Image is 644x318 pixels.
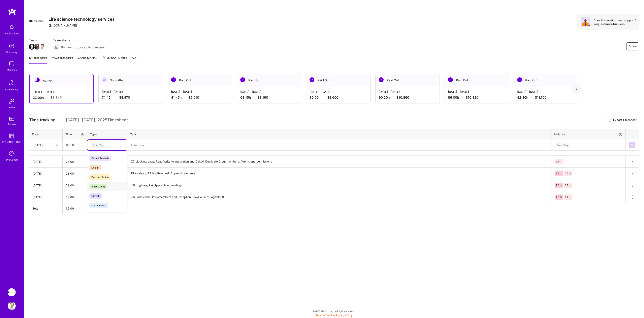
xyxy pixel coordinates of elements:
[593,22,636,26] div: Request more builders
[237,74,301,86] div: Paid Out
[35,78,40,82] img: Active
[629,44,637,48] span: Share
[514,74,578,86] div: Paid Out
[119,95,130,100] span: $8,970
[565,196,568,199] span: 7.7
[102,56,127,64] a: My Documents
[89,193,102,199] span: Growth
[33,183,59,187] div: [DATE]
[8,42,16,50] img: discovery
[8,8,16,15] img: logo
[128,192,551,203] textarea: 7.6 issues with Groupmembers and Exception Row/Columns, Agents/AI
[517,77,522,82] img: Paid Out
[379,90,436,94] div: [DATE] - [DATE]
[5,31,19,36] div: Notifications
[240,77,245,82] img: Paid Out
[565,184,568,187] span: 7.7
[89,174,111,180] span: Documentation
[626,42,639,50] button: Share
[91,142,105,148] div: Enter Tag
[379,77,384,82] img: Paid Out
[29,43,34,50] a: Team Member Avatar
[102,56,127,60] span: My Documents
[8,97,16,105] img: Invite
[535,95,546,100] span: $11,100
[61,45,105,49] span: Builders proposed to company
[8,302,16,310] img: User Avatar
[466,95,478,100] span: $10,320
[63,180,87,191] input: HH:MM
[30,74,93,87] div: Active
[631,143,634,147] img: Submit
[7,288,17,296] a: Apprentice: Life science technology services
[99,74,163,86] div: Submitted
[63,203,87,214] th: 32:00
[517,90,575,94] div: [DATE] - [DATE]
[8,122,16,126] div: Tokens
[8,132,16,140] img: guide book
[52,56,73,64] a: Team timesheet
[34,44,40,50] img: Team Member Avatar
[29,129,63,139] th: Date
[556,196,559,199] span: 7.6
[8,150,15,157] i: icon SelectionTeam
[565,172,568,175] span: 7.7
[188,95,199,100] span: $5,010
[316,314,352,317] span: |
[40,43,45,50] a: Team Member Avatar
[49,17,115,22] h3: Life science technology services
[53,38,105,42] span: Team status
[128,168,551,179] textarea: PR-reviews, 7.7 bugfixes, Ask Apprentice Agents
[33,195,59,199] div: [DATE]
[128,180,551,191] textarea: 7.6 bugfixes, Ask Apprentice, meetings
[336,314,352,317] a: Privacy Policy
[49,23,77,28] div: [DOMAIN_NAME]
[33,171,59,176] div: [DATE]
[33,160,59,164] div: [DATE]
[593,18,636,22] div: Does this mission need support?
[63,156,87,167] input: HH:MM
[29,56,47,64] a: My timesheet
[56,144,58,146] i: icon Chevron
[49,24,52,27] i: icon CompanyGray
[376,74,440,86] div: Paid Out
[89,155,111,161] span: Data & Analysis
[7,68,17,72] div: Missions
[7,78,17,87] img: Community
[608,118,612,122] i: icon Download
[448,77,453,82] img: Paid Out
[78,56,97,64] a: About Mission
[240,95,298,100] div: 68:15 h
[102,90,159,94] div: [DATE] - [DATE]
[24,306,644,316] div: © 2025 ATeams Inc., All rights reserved.
[51,96,62,100] span: $3,840
[29,44,35,50] img: Team Member Avatar
[240,90,298,94] div: [DATE] - [DATE]
[6,157,18,162] div: Evaluation
[63,168,87,179] input: HH:MM
[34,43,40,50] a: Team Member Avatar
[556,160,559,163] span: 7.7
[168,74,232,86] div: Paid Out
[555,142,570,148] div: Enter Tag
[63,140,87,150] input: HH:MM
[87,129,127,139] th: Type
[33,90,90,94] div: [DATE] - [DATE]
[128,156,551,167] textarea: 7.7 blocking bugs; Read/Write to integration and DeltaV, Duplicate Groupmembers, Agents and permi...
[89,203,108,208] span: Management
[2,140,22,144] div: [DOMAIN_NAME]
[310,95,367,100] div: 80:00 h
[556,172,559,175] span: 7.6
[89,184,107,189] span: Engineering
[258,95,268,100] span: $8,190
[171,95,229,100] div: 41:45 h
[132,56,136,64] a: FAQ
[327,95,338,100] span: $9,600
[9,117,14,121] img: tokens
[8,23,16,31] img: bell
[127,129,551,139] th: Task
[39,44,45,50] img: Team Member Avatar
[29,38,45,42] span: Team
[66,118,128,123] span: [DATE] - [DATE] , 2025 Timesheet
[89,165,101,170] span: Design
